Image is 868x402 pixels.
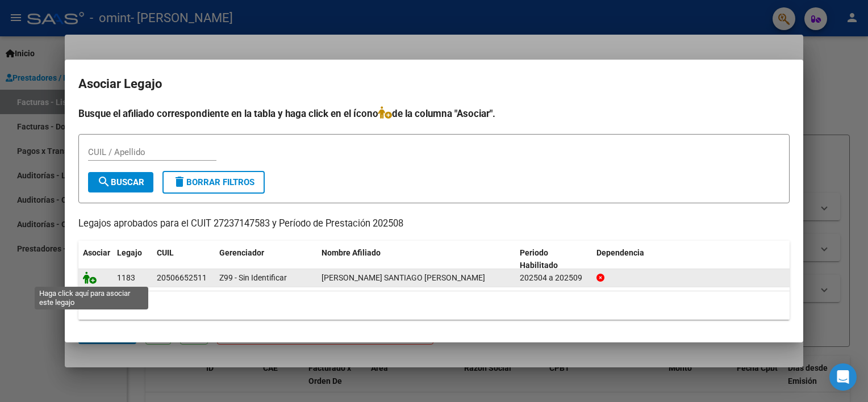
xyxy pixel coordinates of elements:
mat-icon: delete [173,175,186,189]
span: Asociar [83,248,110,257]
datatable-header-cell: Gerenciador [215,241,317,278]
datatable-header-cell: Legajo [112,241,152,278]
div: 202504 a 202509 [520,271,587,284]
span: CUIL [157,248,174,257]
span: Dependencia [596,248,644,257]
span: Borrar Filtros [173,177,254,187]
span: Nombre Afiliado [322,248,381,257]
div: Open Intercom Messenger [829,363,857,391]
datatable-header-cell: Periodo Habilitado [515,241,592,278]
datatable-header-cell: Dependencia [592,241,790,278]
datatable-header-cell: Nombre Afiliado [317,241,515,278]
div: 1 registros [78,291,790,320]
span: Z99 - Sin Identificar [219,273,287,282]
h4: Busque el afiliado correspondiente en la tabla y haga click en el ícono de la columna "Asociar". [78,106,790,121]
span: HERNANDEZ SANTIAGO JOAQUIN [322,273,485,282]
datatable-header-cell: Asociar [78,241,112,278]
div: 20506652511 [157,271,207,284]
button: Buscar [88,172,153,192]
mat-icon: search [97,175,111,189]
span: Periodo Habilitado [520,248,558,270]
button: Borrar Filtros [162,171,265,194]
span: Legajo [117,248,142,257]
h2: Asociar Legajo [78,73,790,95]
p: Legajos aprobados para el CUIT 27237147583 y Período de Prestación 202508 [78,217,790,231]
datatable-header-cell: CUIL [152,241,215,278]
span: 1183 [117,273,135,282]
span: Buscar [97,177,144,187]
span: Gerenciador [219,248,264,257]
